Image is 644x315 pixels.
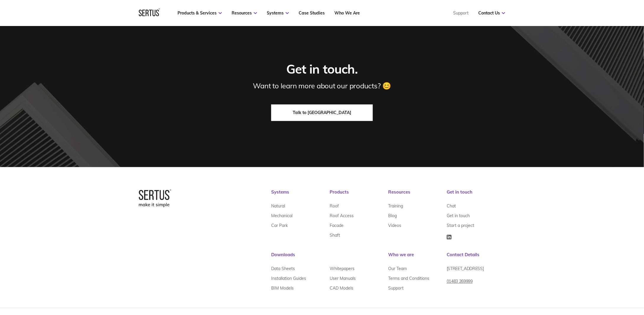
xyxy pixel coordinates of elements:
[447,276,473,291] a: 01483 269999
[538,247,644,315] iframe: Chat Widget
[232,10,257,16] a: Resources
[388,283,404,293] a: Support
[478,10,505,16] a: Contact Us
[271,201,285,211] a: Natural
[271,104,373,121] a: Talk to [GEOGRAPHIC_DATA]
[447,252,505,264] div: Contact Details
[299,10,325,16] a: Case Studies
[334,10,360,16] a: Who We Are
[447,235,452,239] img: Icon
[253,81,391,90] div: Want to learn more about our products? 😊
[271,283,294,293] a: BIM Models
[447,266,484,271] span: [STREET_ADDRESS]
[330,264,354,273] a: Whitepapers
[286,61,358,77] div: Get in touch.
[388,273,429,283] a: Terms and Conditions
[330,220,344,230] a: Facade
[388,252,447,264] div: Who we are
[330,230,340,240] a: Shaft
[139,189,171,207] img: logo-box-2bec1e6d7ed5feb70a4f09a85fa1bbdd.png
[388,201,403,211] a: Training
[447,211,470,220] a: Get in touch
[271,220,288,230] a: Car Park
[447,189,505,201] div: Get in touch
[447,220,474,230] a: Start a project
[330,211,354,220] a: Roof Access
[447,201,456,211] a: Chat
[330,201,339,211] a: Roof
[178,10,222,16] a: Products & Services
[267,10,289,16] a: Systems
[388,264,407,273] a: Our Team
[388,220,401,230] a: Videos
[330,189,388,201] div: Products
[271,189,330,201] div: Systems
[388,211,397,220] a: Blog
[271,273,306,283] a: Installation Guides
[271,211,292,220] a: Mechanical
[388,189,447,201] div: Resources
[330,283,353,293] a: CAD Models
[271,264,295,273] a: Data Sheets
[330,273,356,283] a: User Manuals
[453,10,469,16] a: Support
[271,252,388,264] div: Downloads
